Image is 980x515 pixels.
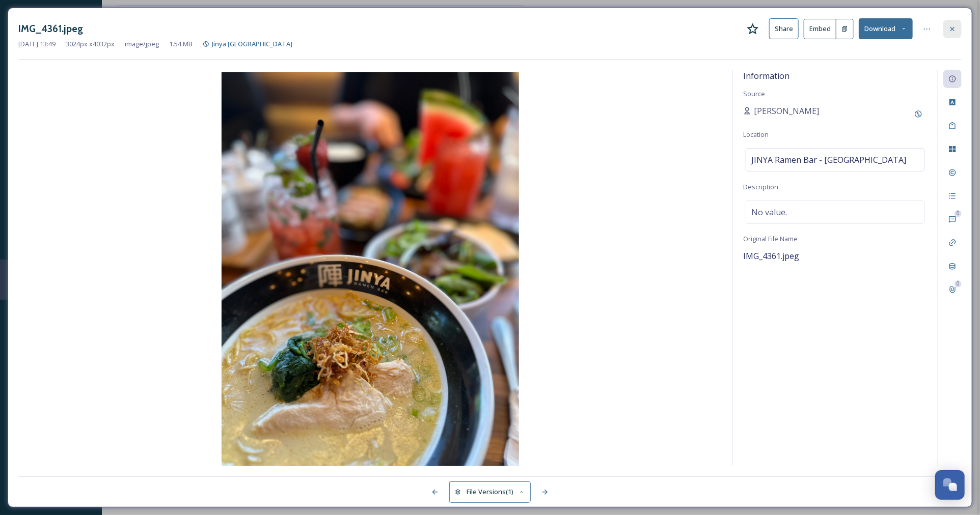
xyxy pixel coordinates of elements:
[66,39,115,49] span: 3024 px x 4032 px
[751,154,906,166] span: JINYA Ramen Bar - [GEOGRAPHIC_DATA]
[769,18,799,39] button: Share
[955,210,962,217] div: 0
[743,250,799,262] span: IMG_4361.jpeg
[18,39,56,49] span: [DATE] 13:49
[859,18,913,39] button: Download
[743,182,778,191] span: Description
[18,72,722,468] img: IMG_4361.jpeg
[212,39,292,48] span: Jinya [GEOGRAPHIC_DATA]
[754,105,819,117] span: [PERSON_NAME]
[955,280,962,288] div: 0
[751,206,787,218] span: No value.
[804,19,836,39] button: Embed
[743,89,765,98] span: Source
[743,70,790,81] span: Information
[125,39,159,49] span: image/jpeg
[18,21,83,36] h3: IMG_4361.jpeg
[169,39,193,49] span: 1.54 MB
[935,470,965,500] button: Open Chat
[743,234,798,243] span: Original File Name
[743,130,769,139] span: Location
[449,481,531,502] button: File Versions(1)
